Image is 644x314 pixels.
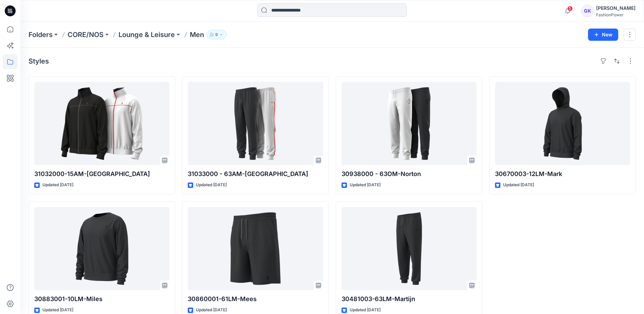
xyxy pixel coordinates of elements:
[503,181,534,189] p: Updated [DATE]
[342,82,477,165] a: 30938000 - 63OM-Norton
[188,207,323,290] a: 30860001-61LM-Mees
[42,307,73,314] p: Updated [DATE]
[29,30,53,39] a: Folders
[34,169,169,179] p: 31032000-15AM-[GEOGRAPHIC_DATA]
[342,207,477,290] a: 30481003-63LM-Martijn
[567,6,573,11] span: 5
[215,31,218,38] p: 9
[190,30,204,39] p: Men
[188,82,323,165] a: 31033000 - 63AM-Milan
[495,169,630,179] p: 30670003-12LM-Mark
[596,12,636,17] div: FashionPower
[588,29,618,41] button: New
[188,169,323,179] p: 31033000 - 63AM-[GEOGRAPHIC_DATA]
[34,82,169,165] a: 31032000-15AM-Milan
[495,82,630,165] a: 30670003-12LM-Mark
[196,181,227,189] p: Updated [DATE]
[581,5,593,17] div: GK
[42,181,73,189] p: Updated [DATE]
[350,181,381,189] p: Updated [DATE]
[207,30,226,39] button: 9
[350,307,381,314] p: Updated [DATE]
[118,30,175,39] a: Lounge & Leisure
[196,307,227,314] p: Updated [DATE]
[29,57,49,65] h4: Styles
[34,207,169,290] a: 30883001-10LM-Miles
[68,30,104,39] a: CORE/NOS
[342,169,477,179] p: 30938000 - 63OM-Norton
[34,294,169,304] p: 30883001-10LM-Miles
[596,4,636,12] div: [PERSON_NAME]
[188,294,323,304] p: 30860001-61LM-Mees
[342,294,477,304] p: 30481003-63LM-Martijn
